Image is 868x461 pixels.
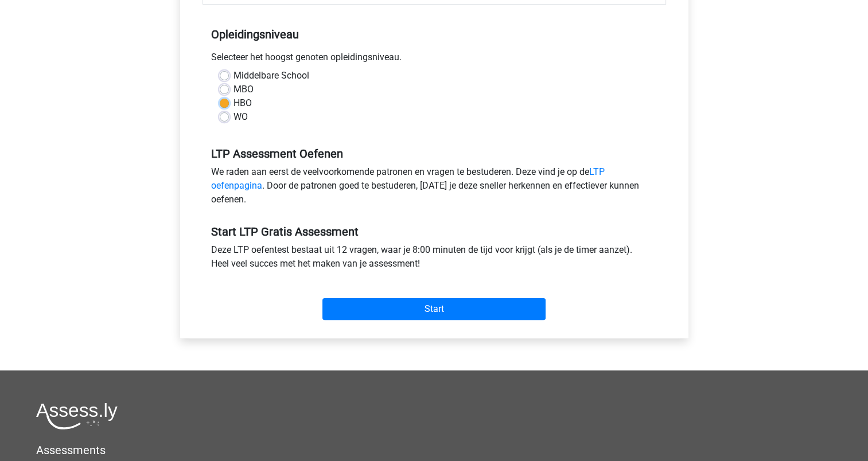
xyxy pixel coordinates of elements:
[233,110,248,124] label: WO
[211,147,657,161] h5: LTP Assessment Oefenen
[233,69,309,83] label: Middelbare School
[211,23,657,46] h5: Opleidingsniveau
[233,83,254,96] label: MBO
[203,165,666,211] div: We raden aan eerst de veelvoorkomende patronen en vragen te bestuderen. Deze vind je op de . Door...
[36,443,832,457] h5: Assessments
[203,50,666,69] div: Selecteer het hoogst genoten opleidingsniveau.
[211,225,657,239] h5: Start LTP Gratis Assessment
[36,403,118,429] img: Assessly logo
[322,298,546,320] input: Start
[203,243,666,275] div: Deze LTP oefentest bestaat uit 12 vragen, waar je 8:00 minuten de tijd voor krijgt (als je de tim...
[233,96,252,110] label: HBO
